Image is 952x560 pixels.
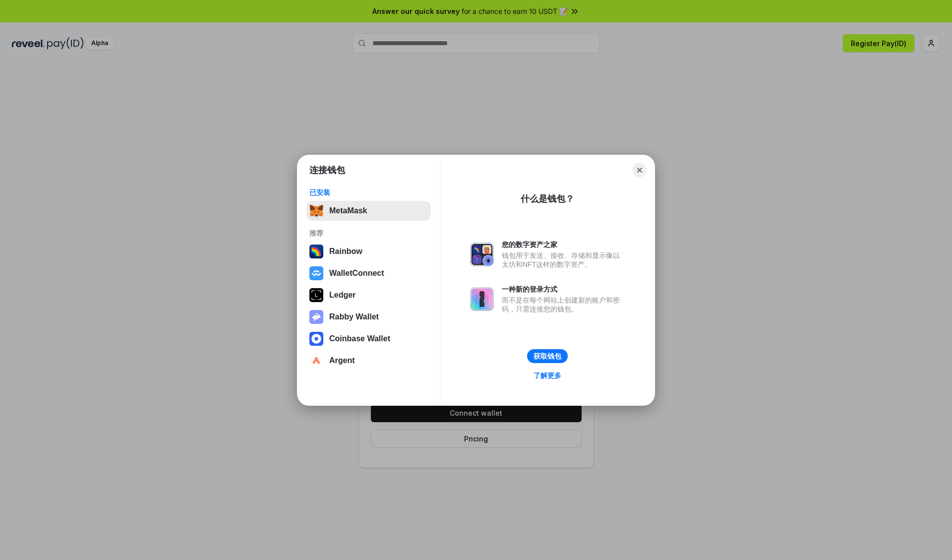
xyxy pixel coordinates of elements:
[309,245,323,258] img: svg+xml,%3Csvg%20width%3D%22120%22%20height%3D%22120%22%20viewBox%3D%220%200%20120%20120%22%20fil...
[309,204,323,218] img: svg+xml,%3Csvg%20fill%3D%22none%22%20height%3D%2233%22%20viewBox%3D%220%200%2035%2033%22%20width%...
[633,163,647,177] button: Close
[329,269,384,278] div: WalletConnect
[502,296,625,313] div: 而不是在每个网站上创建新的账户和密码，只需连接您的钱包。
[309,164,345,176] h1: 连接钱包
[502,251,625,269] div: 钱包用于发送、接收、存储和显示像以太坊和NFT这样的数字资产。
[306,329,431,349] button: Coinbase Wallet
[534,352,561,361] div: 获取钱包
[309,310,323,324] img: svg+xml,%3Csvg%20xmlns%3D%22http%3A%2F%2Fwww.w3.org%2F2000%2Fsvg%22%20fill%3D%22none%22%20viewBox...
[306,285,431,305] button: Ledger
[309,266,323,280] img: svg+xml,%3Csvg%20width%3D%2228%22%20height%3D%2228%22%20viewBox%3D%220%200%2028%2028%22%20fill%3D...
[306,263,431,283] button: WalletConnect
[527,349,568,363] button: 获取钱包
[309,332,323,346] img: svg+xml,%3Csvg%20width%3D%2228%22%20height%3D%2228%22%20viewBox%3D%220%200%2028%2028%22%20fill%3D...
[528,369,567,382] a: 了解更多
[329,312,379,321] div: Rabby Wallet
[306,351,431,371] button: Argent
[521,193,574,205] div: 什么是钱包？
[306,201,431,221] button: MetaMask
[329,334,390,343] div: Coinbase Wallet
[309,354,323,368] img: svg+xml,%3Csvg%20width%3D%2228%22%20height%3D%2228%22%20viewBox%3D%220%200%2028%2028%22%20fill%3D...
[309,188,428,197] div: 已安装
[306,242,431,261] button: Rainbow
[309,229,428,238] div: 推荐
[306,307,431,327] button: Rabby Wallet
[470,287,494,311] img: svg+xml,%3Csvg%20xmlns%3D%22http%3A%2F%2Fwww.w3.org%2F2000%2Fsvg%22%20fill%3D%22none%22%20viewBox...
[329,206,367,215] div: MetaMask
[470,243,494,266] img: svg+xml,%3Csvg%20xmlns%3D%22http%3A%2F%2Fwww.w3.org%2F2000%2Fsvg%22%20fill%3D%22none%22%20viewBox...
[329,291,356,300] div: Ledger
[502,240,625,249] div: 您的数字资产之家
[502,285,625,294] div: 一种新的登录方式
[534,371,561,380] div: 了解更多
[309,288,323,302] img: svg+xml,%3Csvg%20xmlns%3D%22http%3A%2F%2Fwww.w3.org%2F2000%2Fsvg%22%20width%3D%2228%22%20height%3...
[329,247,362,256] div: Rainbow
[329,356,355,365] div: Argent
